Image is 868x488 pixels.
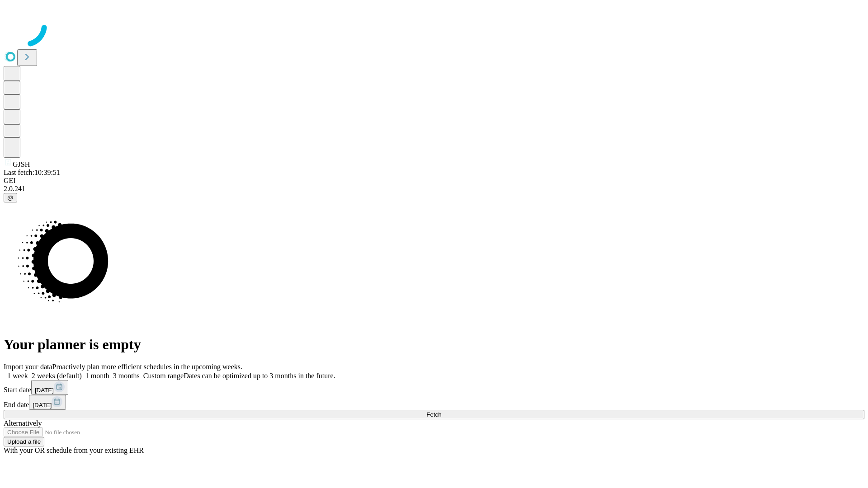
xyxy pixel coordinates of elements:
[4,380,864,395] div: Start date
[4,185,864,193] div: 2.0.241
[426,411,441,418] span: Fetch
[4,437,44,446] button: Upload a file
[4,363,52,371] span: Import your data
[4,446,144,454] span: With your OR schedule from your existing EHR
[4,169,60,176] span: Last fetch: 10:39:51
[184,372,335,380] span: Dates can be optimized up to 3 months in the future.
[143,372,184,380] span: Custom range
[113,372,140,380] span: 3 months
[4,193,17,202] button: @
[4,419,42,427] span: Alternatively
[4,410,864,419] button: Fetch
[85,372,109,380] span: 1 month
[4,336,864,353] h1: Your planner is empty
[35,387,54,394] span: [DATE]
[29,395,66,410] button: [DATE]
[32,372,82,380] span: 2 weeks (default)
[7,372,28,380] span: 1 week
[52,363,242,371] span: Proactively plan more efficient schedules in the upcoming weeks.
[33,402,52,408] span: [DATE]
[7,194,14,201] span: @
[4,395,864,410] div: End date
[31,380,68,395] button: [DATE]
[4,177,864,185] div: GEI
[13,160,30,168] span: GJSH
